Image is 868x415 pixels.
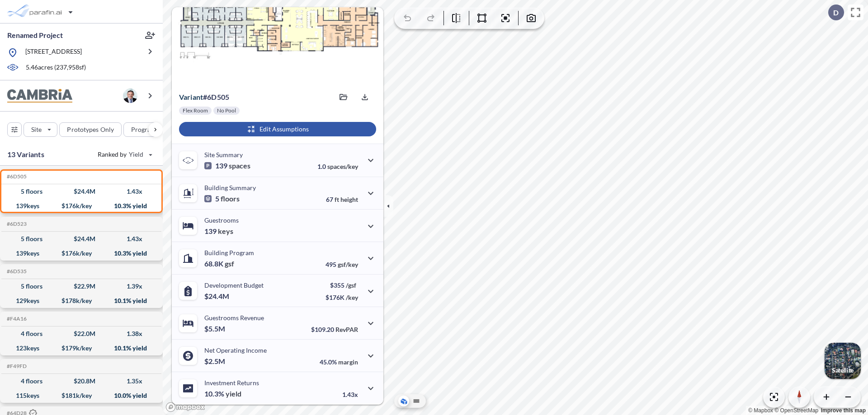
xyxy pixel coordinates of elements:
[179,93,229,102] p: # 6d505
[340,196,358,203] span: height
[5,173,27,180] h5: Click to copy the code
[327,163,358,170] span: spaces/key
[335,326,358,333] span: RevPAR
[325,294,358,301] p: $176K
[748,407,773,414] a: Mapbox
[320,358,358,366] p: 45.0%
[821,407,866,414] a: Improve this map
[204,292,231,301] p: $24.4M
[179,122,376,136] button: Edit Assumptions
[221,194,240,203] span: floors
[5,363,27,369] h5: Click to copy the code
[67,125,114,134] p: Prototypes Only
[26,63,86,73] p: 5.46 acres ( 237,958 sf)
[5,316,27,322] h5: Click to copy the code
[204,379,259,387] p: Investment Returns
[217,107,236,114] p: No Pool
[346,281,356,289] span: /gsf
[325,261,358,268] p: 495
[204,216,239,224] p: Guestrooms
[123,122,172,137] button: Program
[825,343,861,379] img: Switcher Image
[123,89,137,103] img: user logo
[338,261,358,268] span: gsf/key
[825,343,861,379] button: Switcher ImageSatellite
[183,107,208,114] p: Flex Room
[204,389,241,398] p: 10.3%
[131,125,156,134] p: Program
[204,324,226,333] p: $5.5M
[833,9,839,17] p: D
[204,227,233,236] p: 139
[129,150,144,159] span: Yield
[342,391,358,398] p: 1.43x
[204,249,254,256] p: Building Program
[226,389,241,398] span: yield
[204,281,264,289] p: Development Budget
[218,227,233,236] span: keys
[325,281,358,289] p: $355
[225,259,234,268] span: gsf
[204,346,267,354] p: Net Operating Income
[411,396,422,406] button: Site Plan
[338,358,358,366] span: margin
[204,357,226,366] p: $2.5M
[229,161,250,170] span: spaces
[165,402,205,412] a: Mapbox homepage
[204,184,256,191] p: Building Summary
[204,259,234,268] p: 68.8K
[311,326,358,333] p: $109.20
[204,151,243,159] p: Site Summary
[7,89,72,103] img: BrandImage
[335,196,339,203] span: ft
[5,268,27,275] h5: Click to copy the code
[5,221,27,227] h5: Click to copy the code
[31,125,42,134] p: Site
[25,47,82,58] p: [STREET_ADDRESS]
[346,294,358,301] span: /key
[774,407,818,414] a: OpenStreetMap
[90,147,158,162] button: Ranked by Yield
[7,149,44,160] p: 13 Variants
[179,93,203,101] span: Variant
[317,163,358,170] p: 1.0
[204,161,250,170] p: 139
[398,396,409,406] button: Aerial View
[326,196,358,203] p: 67
[7,30,63,40] p: Renamed Project
[204,314,264,322] p: Guestrooms Revenue
[59,122,122,137] button: Prototypes Only
[832,367,854,374] p: Satellite
[24,122,57,137] button: Site
[204,194,240,203] p: 5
